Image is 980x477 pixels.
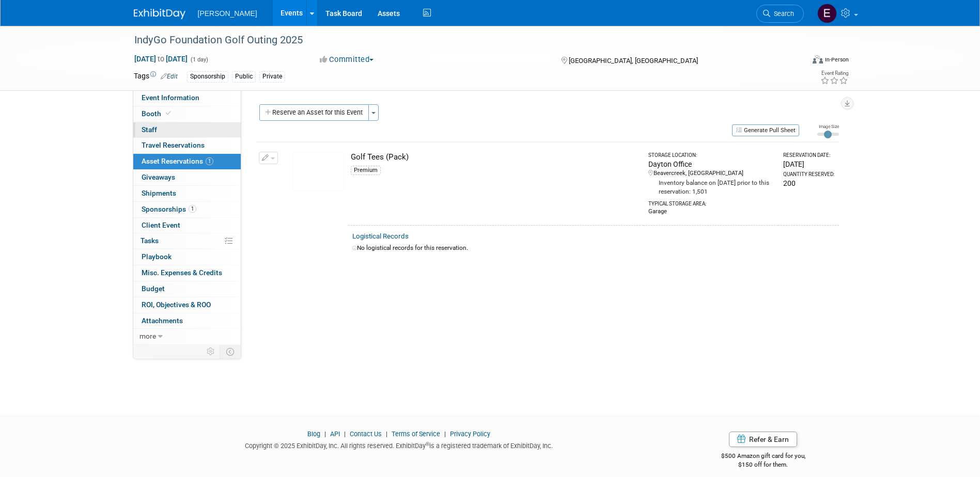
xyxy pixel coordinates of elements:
[156,55,166,63] span: to
[187,71,228,82] div: Sponsorship
[232,71,256,82] div: Public
[322,430,329,438] span: |
[316,54,378,65] button: Committed
[161,73,178,80] a: Edit
[352,244,835,252] div: No logistical records for this reservation.
[206,157,213,165] span: 1
[142,284,165,293] span: Budget
[648,208,774,216] div: Garage
[134,54,188,63] span: [DATE] [DATE]
[392,430,440,438] a: Terms of Service
[817,4,837,23] img: Emy Volk
[142,221,180,229] span: Client Event
[352,232,409,240] a: Logistical Records
[351,152,639,163] div: Golf Tees (Pack)
[142,205,196,213] span: Sponsorships
[817,123,839,130] div: Image Size
[732,124,799,136] button: Generate Pull Sheet
[142,300,211,309] span: ROI, Objectives & ROO
[133,106,241,122] a: Booth
[134,439,665,451] div: Copyright © 2025 ExhibitDay, Inc. All rights reserved. ExhibitDay is a registered trademark of Ex...
[198,9,257,18] span: [PERSON_NAME]
[680,445,847,469] div: $500 Amazon gift card for you,
[133,233,241,249] a: Tasks
[202,345,220,358] td: Personalize Event Tab Strip
[133,313,241,329] a: Attachments
[648,178,774,196] div: Inventory balance on [DATE] prior to this reservation: 1,501
[139,332,156,340] span: more
[442,430,448,438] span: |
[142,268,222,277] span: Misc. Expenses & Credits
[307,430,320,438] a: Blog
[131,31,788,50] div: IndyGo Foundation Golf Outing 2025
[142,252,172,261] span: Playbook
[293,152,344,190] img: View Images
[756,5,804,23] a: Search
[133,186,241,201] a: Shipments
[648,196,774,208] div: Typical Storage Area:
[142,316,183,325] span: Attachments
[133,218,241,233] a: Client Event
[133,202,241,217] a: Sponsorships1
[133,281,241,297] a: Budget
[142,173,175,181] span: Giveaways
[141,236,159,245] span: Tasks
[680,460,847,469] div: $150 off for them.
[189,205,196,213] span: 1
[383,430,390,438] span: |
[569,57,698,65] span: [GEOGRAPHIC_DATA], [GEOGRAPHIC_DATA]
[142,109,173,118] span: Booth
[820,71,848,76] div: Event Rating
[142,141,205,149] span: Travel Reservations
[133,138,241,153] a: Travel Reservations
[133,265,241,281] a: Misc. Expenses & Credits
[350,430,382,438] a: Contact Us
[770,10,794,18] span: Search
[450,430,490,438] a: Privacy Policy
[134,71,178,83] td: Tags
[426,441,429,447] sup: ®
[133,297,241,313] a: ROI, Objectives & ROO
[142,93,199,102] span: Event Information
[133,329,241,344] a: more
[729,432,797,447] a: Refer & Earn
[142,189,176,197] span: Shipments
[142,157,213,165] span: Asset Reservations
[142,125,157,134] span: Staff
[648,152,774,159] div: Storage Location:
[743,54,849,69] div: Event Format
[648,169,774,178] div: Beavercreek, [GEOGRAPHIC_DATA]
[648,159,774,169] div: Dayton Office
[783,152,834,159] div: Reservation Date:
[166,110,171,116] i: Booth reservation complete
[341,430,348,438] span: |
[783,159,834,169] div: [DATE]
[813,55,823,63] img: Format-Inperson.png
[259,71,285,82] div: Private
[783,178,834,188] div: 200
[351,166,381,175] div: Premium
[134,9,185,19] img: ExhibitDay
[783,171,834,178] div: Quantity Reserved:
[220,345,241,358] td: Toggle Event Tabs
[133,122,241,138] a: Staff
[190,56,208,63] span: (1 day)
[133,90,241,106] a: Event Information
[259,104,369,121] button: Reserve an Asset for this Event
[133,249,241,265] a: Playbook
[133,170,241,185] a: Giveaways
[825,56,849,63] div: In-Person
[330,430,340,438] a: API
[133,154,241,169] a: Asset Reservations1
